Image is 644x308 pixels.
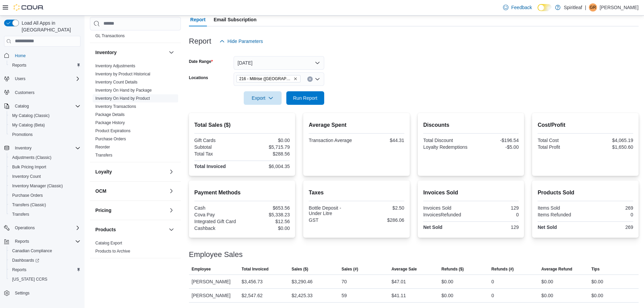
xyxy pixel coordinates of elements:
[243,151,290,157] div: $288.56
[423,144,470,150] div: Loyalty Redemptions
[9,182,66,190] a: Inventory Manager (Classic)
[234,56,324,70] button: [DATE]
[12,51,80,60] span: Home
[90,62,181,162] div: Inventory
[589,3,597,11] div: Gavin R
[7,256,83,265] a: Dashboards
[12,193,43,198] span: Purchase Orders
[95,88,152,93] a: Inventory On Hand by Package
[194,226,241,231] div: Cashback
[538,4,552,11] input: Dark Mode
[472,144,519,150] div: -$5.00
[242,266,269,272] span: Total Invoiced
[341,291,347,300] div: 59
[341,266,358,272] span: Sales (#)
[9,172,44,181] a: Inventory Count
[587,144,633,150] div: $1,650.60
[587,212,633,217] div: 0
[492,278,494,286] div: 0
[194,189,290,197] h2: Payment Methods
[391,291,406,300] div: $41.11
[391,278,406,286] div: $47.01
[95,249,130,254] a: Products to Archive
[90,24,181,43] div: Finance
[9,182,80,190] span: Inventory Manager (Classic)
[167,48,175,56] button: Inventory
[194,164,226,169] strong: Total Invoiced
[1,143,83,153] button: Inventory
[538,144,584,150] div: Total Profit
[95,153,112,158] a: Transfers
[541,266,572,272] span: Average Refund
[192,266,211,272] span: Employee
[12,155,51,160] span: Adjustments (Classic)
[242,291,263,300] div: $2,547.62
[12,248,52,254] span: Canadian Compliance
[95,120,125,125] a: Package History
[442,278,453,286] div: $0.00
[12,237,80,245] span: Reports
[564,3,582,11] p: Spiritleaf
[12,132,33,137] span: Promotions
[1,101,83,111] button: Catalog
[291,266,308,272] span: Sales ($)
[423,224,443,230] strong: Net Sold
[358,138,404,143] div: $44.31
[95,96,150,101] span: Inventory On Hand by Product
[12,75,28,83] button: Users
[95,241,122,245] a: Catalog Export
[95,72,150,76] a: Inventory by Product Historical
[95,188,166,194] button: OCM
[423,189,519,197] h2: Invoices Sold
[9,112,80,120] span: My Catalog (Classic)
[538,205,584,211] div: Items Sold
[12,164,46,170] span: Bulk Pricing Import
[243,144,290,150] div: $5,715.79
[95,136,126,142] span: Purchase Orders
[217,34,266,48] button: Hide Parameters
[600,3,639,11] p: [PERSON_NAME]
[14,4,44,11] img: Cova
[12,122,45,128] span: My Catalog (Beta)
[538,212,584,217] div: Items Refunded
[291,278,312,286] div: $3,290.46
[1,51,83,61] button: Home
[442,266,464,272] span: Refunds ($)
[95,226,166,233] button: Products
[167,226,175,234] button: Products
[9,121,80,129] span: My Catalog (Beta)
[95,168,166,175] button: Loyalty
[189,37,211,45] h3: Report
[9,201,49,209] a: Transfers (Classic)
[167,168,175,176] button: Loyalty
[236,75,301,82] span: 216 - Millrise (Calgary)
[167,206,175,214] button: Pricing
[9,163,49,171] a: Bulk Pricing Import
[9,247,80,255] span: Canadian Compliance
[12,102,80,110] span: Catalog
[7,181,83,191] button: Inventory Manager (Classic)
[9,201,80,209] span: Transfers (Classic)
[12,289,32,297] a: Settings
[194,219,241,224] div: Integrated Gift Card
[95,33,125,39] span: GL Transactions
[95,112,125,117] span: Package Details
[189,59,213,64] label: Date Range
[243,219,290,224] div: $12.56
[95,128,130,133] a: Product Expirations
[9,191,46,199] a: Purchase Orders
[19,20,80,33] span: Load All Apps in [GEOGRAPHIC_DATA]
[95,80,138,85] a: Inventory Count Details
[95,104,136,109] span: Inventory Transactions
[95,64,135,68] a: Inventory Adjustments
[95,33,125,38] a: GL Transactions
[9,172,80,181] span: Inventory Count
[15,76,25,81] span: Users
[9,210,80,218] span: Transfers
[228,38,263,45] span: Hide Parameters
